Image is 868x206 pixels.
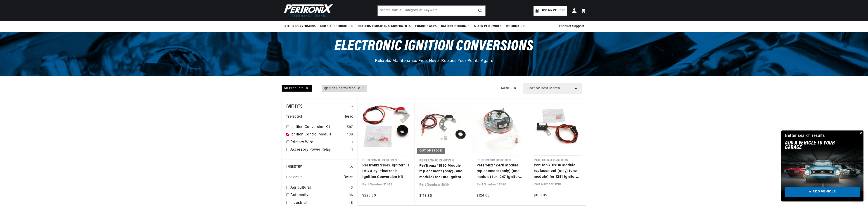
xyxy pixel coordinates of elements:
[351,140,353,145] div: 1
[475,6,485,16] button: search button
[559,24,584,29] span: Product Support
[334,39,534,54] span: Electronic Ignition Conversions
[474,24,502,29] span: Spark Plug Wires
[534,6,567,16] a: Add my vehicle
[286,104,302,109] span: Part Type
[282,21,318,32] summary: Ignition Conversions
[541,8,565,13] span: Add my vehicle
[527,87,540,90] span: Sort by
[318,21,356,32] summary: Coils & Distributors
[286,175,303,180] span: 0 selected
[324,86,360,91] a: Ignition Control Module
[282,3,334,18] img: Pertronix
[286,114,302,120] span: 1 selected
[477,163,524,180] a: PerTronix 12470 Module replacement (only) (one module) for 1247 Ignitor Kit
[534,163,581,180] a: PerTronix 12810 Module replacement (only) (one module) for 1281 Ignitor Kit
[347,192,353,198] div: 136
[290,192,345,198] a: Automotive
[356,21,413,32] summary: Headers, Exhausts & Components
[351,147,353,153] div: 1
[441,24,470,29] span: Battery Products
[362,163,410,180] a: PerTronix 91442 Ignitor® II IHC 4 cyl Electronic Ignition Conversion Kit
[290,140,350,145] a: Primary Wire
[349,185,353,191] div: 43
[344,114,353,120] span: Reset
[785,133,825,139] div: Better search results
[349,200,353,206] div: 48
[290,147,350,153] a: Accessory Power Relay
[347,132,353,138] div: 136
[439,21,472,32] summary: Battery Products
[413,21,439,32] summary: Engine Swaps
[501,86,516,90] span: 136 results
[358,24,411,29] span: Headers, Exhausts & Components
[858,130,863,136] button: Close
[290,200,347,206] a: Industrial
[419,163,467,180] a: PerTronix 11830 Module replacement (only) (one module) for 1183 Ignitor Kit
[347,124,353,130] div: 597
[290,132,345,138] a: Ignition Control Module
[344,175,353,180] span: Reset
[504,21,527,32] summary: Motorcycle
[472,21,504,32] summary: Spark Plug Wires
[523,83,582,94] select: Sort by
[375,59,493,63] span: Reliable. Maintenance Free. Never Replace Your Points Again.
[559,21,586,32] summary: Product Support
[286,165,302,169] span: Industry
[290,124,345,130] a: Ignition Conversion Kit
[282,24,316,29] span: Ignition Conversions
[785,187,860,197] a: + ADD VEHICLE
[320,24,353,29] span: Coils & Distributors
[378,6,485,16] input: Search Part #, Category or Keyword
[415,24,436,29] span: Engine Swaps
[290,185,347,191] a: Agricultural
[785,141,849,150] h2: Add A VEHICLE to your garage
[506,24,525,29] span: Motorcycle
[282,85,312,92] div: All Products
